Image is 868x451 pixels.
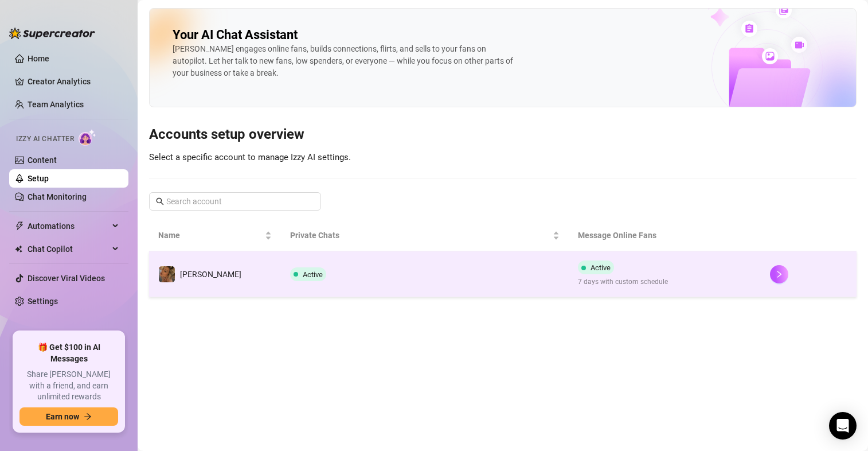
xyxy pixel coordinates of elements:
[180,270,241,279] span: [PERSON_NAME]
[9,28,95,39] img: logo-BBDzfeDw.svg
[16,134,74,145] span: Izzy AI Chatter
[149,220,281,251] th: Name
[149,126,857,144] h3: Accounts setup overview
[569,220,761,251] th: Message Online Fans
[166,195,305,208] input: Search account
[159,266,175,282] img: Melanie
[19,369,118,403] span: Share [PERSON_NAME] with a friend, and earn unlimited rewards
[173,27,298,43] h2: Your AI Chat Assistant
[829,412,857,440] div: Open Intercom Messenger
[28,54,49,63] a: Home
[28,174,49,183] a: Setup
[46,412,79,421] span: Earn now
[173,43,517,79] div: [PERSON_NAME] engages online fans, builds connections, flirts, and sells to your fans on autopilo...
[281,220,569,251] th: Private Chats
[591,263,611,272] span: Active
[84,413,92,421] span: arrow-right
[28,100,84,109] a: Team Analytics
[15,245,22,253] img: Chat Copilot
[578,277,668,287] span: 7 days with custom schedule
[28,274,105,283] a: Discover Viral Videos
[28,240,109,258] span: Chat Copilot
[156,197,164,205] span: search
[149,152,351,162] span: Select a specific account to manage Izzy AI settings.
[28,217,109,235] span: Automations
[19,342,118,364] span: 🎁 Get $100 in AI Messages
[15,221,24,231] span: thunderbolt
[770,265,788,283] button: right
[303,270,323,279] span: Active
[158,229,263,242] span: Name
[28,192,87,201] a: Chat Monitoring
[79,129,96,146] img: AI Chatter
[19,407,118,426] button: Earn nowarrow-right
[290,229,550,242] span: Private Chats
[28,72,119,91] a: Creator Analytics
[775,270,783,278] span: right
[28,155,57,165] a: Content
[28,297,58,306] a: Settings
